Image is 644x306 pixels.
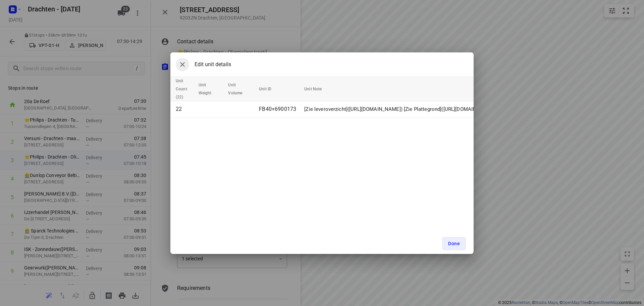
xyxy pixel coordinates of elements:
[448,241,460,246] span: Done
[304,85,330,93] span: Unit Note
[442,237,466,250] button: Done
[199,81,220,97] span: Unit Weight
[176,58,231,71] div: Edit unit details
[256,101,302,117] td: FB40+6900173
[259,85,280,93] span: Unit ID
[170,101,196,117] td: 22
[228,81,251,97] span: Unit Volume
[176,77,196,101] span: Unit Count (22)
[304,105,496,113] p: [Zie leveroverzicht](https://odoo.fruitopjewerk.nl/document/share/135/df8e1af8-31cf-48f2-832d-73a...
